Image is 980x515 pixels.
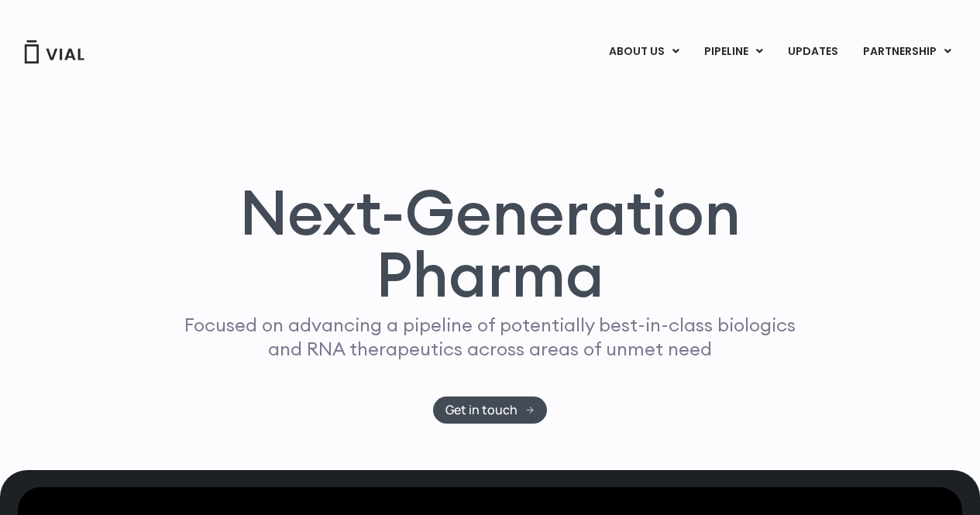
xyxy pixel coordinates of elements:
[775,39,850,65] a: UPDATES
[155,181,826,305] h1: Next-Generation Pharma
[178,313,803,361] p: Focused on advancing a pipeline of potentially best-in-class biologics and RNA therapeutics acros...
[851,39,964,65] a: PARTNERSHIPMenu Toggle
[445,404,518,416] span: Get in touch
[597,39,691,65] a: ABOUT USMenu Toggle
[433,397,547,424] a: Get in touch
[23,40,85,64] img: Vial Logo
[692,39,775,65] a: PIPELINEMenu Toggle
